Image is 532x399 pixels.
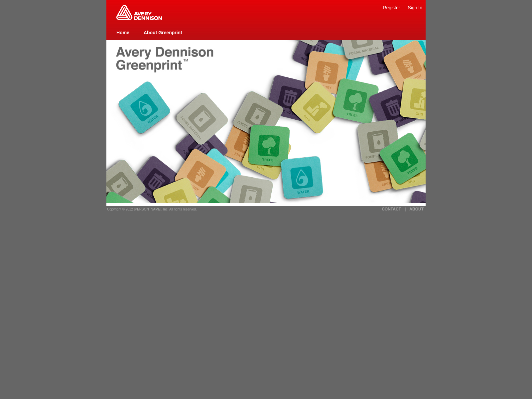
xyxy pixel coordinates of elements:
a: Sign In [408,5,422,10]
a: | [405,207,406,211]
span: Copyright © 2012 [PERSON_NAME], Inc. All rights reserved. [107,207,197,211]
a: About Greenprint [144,30,182,35]
a: Greenprint [116,17,162,21]
a: ABOUT [409,207,424,211]
img: Home [116,5,162,20]
a: CONTACT [382,207,401,211]
a: Register [383,5,400,10]
a: Home [116,30,129,35]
